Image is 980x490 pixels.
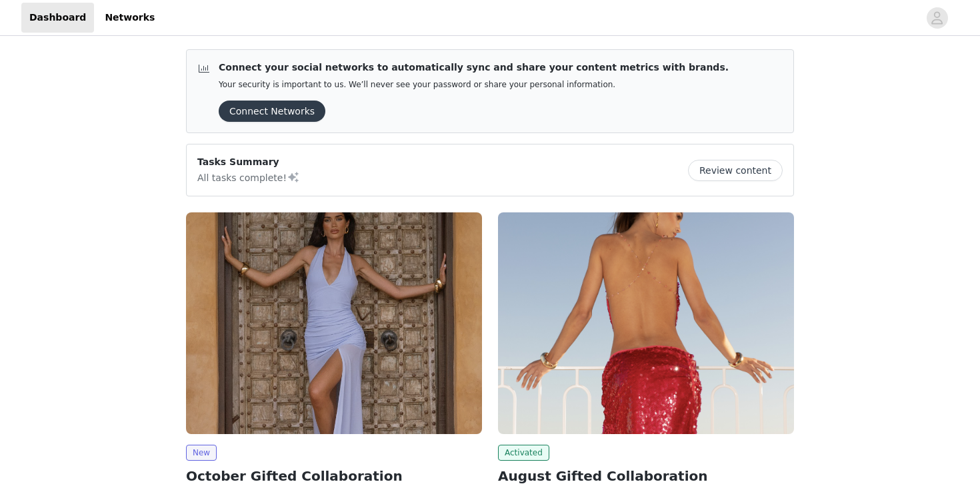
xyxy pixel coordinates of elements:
p: Connect your social networks to automatically sync and share your content metrics with brands. [219,61,729,75]
img: Peppermayo EU [498,212,794,434]
p: All tasks complete! [197,169,300,185]
button: Connect Networks [219,101,325,122]
p: Tasks Summary [197,155,300,169]
button: Review content [688,160,783,181]
img: Peppermayo EU [186,212,482,434]
p: Your security is important to us. We’ll never see your password or share your personal information. [219,80,729,90]
div: avatar [931,7,943,29]
span: New [186,445,217,461]
a: Networks [97,3,163,33]
a: Dashboard [21,3,94,33]
span: Activated [498,445,549,461]
h2: October Gifted Collaboration [186,466,482,486]
h2: August Gifted Collaboration [498,466,794,486]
